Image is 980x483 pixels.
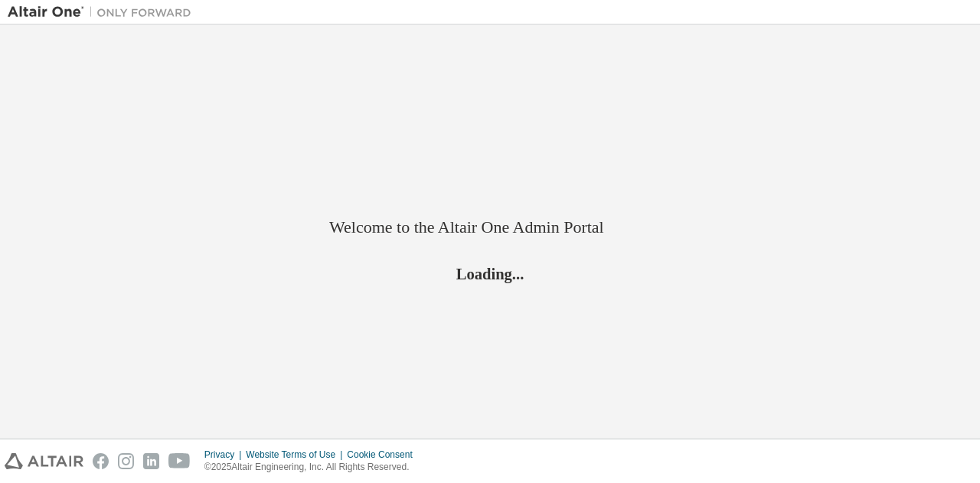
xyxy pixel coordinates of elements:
div: Website Terms of Use [246,449,347,461]
img: instagram.svg [118,453,134,469]
h2: Loading... [329,263,651,283]
p: © 2025 Altair Engineering, Inc. All Rights Reserved. [204,461,422,474]
h2: Welcome to the Altair One Admin Portal [329,217,651,238]
div: Privacy [204,449,246,461]
img: youtube.svg [168,453,191,469]
img: Altair One [8,5,199,20]
img: altair_logo.svg [5,453,83,469]
div: Cookie Consent [347,449,421,461]
img: facebook.svg [93,453,109,469]
img: linkedin.svg [143,453,159,469]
